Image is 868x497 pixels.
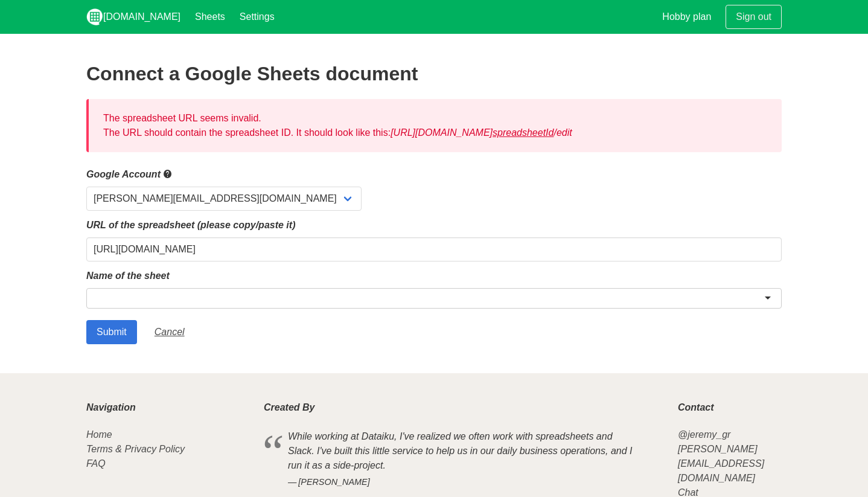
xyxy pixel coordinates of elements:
div: The spreadsheet URL seems invalid. The URL should contain the spreadsheet ID. It should look like... [86,99,782,152]
input: Should start with https://docs.google.com/spreadsheets/d/ [86,237,782,261]
a: [PERSON_NAME][EMAIL_ADDRESS][DOMAIN_NAME] [678,444,764,483]
i: [URL][DOMAIN_NAME] /edit [391,127,572,138]
p: Contact [678,402,782,413]
u: spreadsheetId [493,127,554,138]
a: FAQ [86,458,106,469]
p: Created By [264,402,663,413]
p: Navigation [86,402,249,413]
blockquote: While working at Dataiku, I've realized we often work with spreadsheets and Slack. I've built thi... [264,428,663,491]
a: Sign out [726,5,782,29]
img: logo_v2_white.png [86,8,103,25]
a: @jeremy_gr [678,429,730,440]
cite: [PERSON_NAME] [288,476,639,489]
label: Name of the sheet [86,269,782,283]
label: Google Account [86,167,782,182]
h2: Connect a Google Sheets document [86,63,782,85]
input: Submit [86,320,137,344]
a: Cancel [144,320,195,344]
a: Home [86,429,112,440]
a: Terms & Privacy Policy [86,444,185,454]
label: URL of the spreadsheet (please copy/paste it) [86,218,782,232]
